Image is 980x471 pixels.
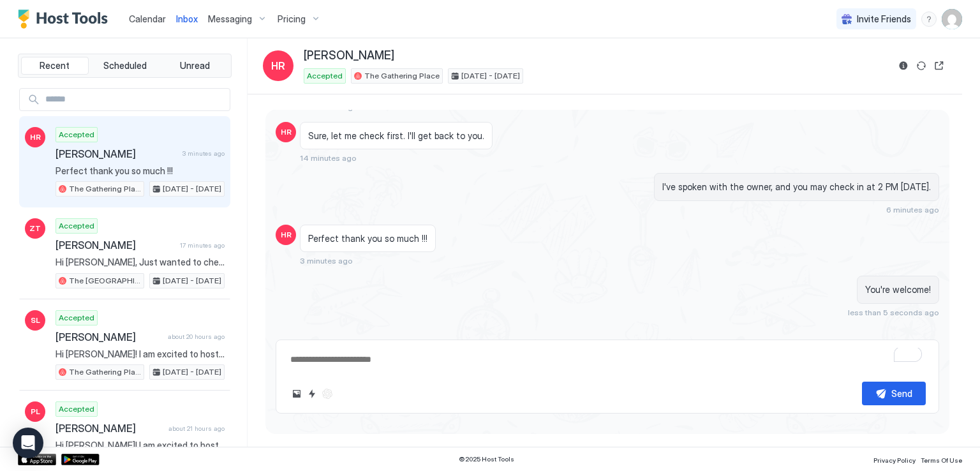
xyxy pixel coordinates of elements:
span: less than 5 seconds ago [848,308,939,317]
a: Calendar [129,12,166,26]
span: Perfect thank you so much !!! [56,165,225,177]
button: Sync reservation [914,58,929,73]
span: about 20 hours ago [168,333,225,341]
span: HR [271,58,285,73]
button: Reservation information [896,58,911,73]
span: Accepted [59,403,94,415]
span: [DATE] - [DATE] [461,70,520,82]
span: Hi [PERSON_NAME]! I am excited to host you at The [GEOGRAPHIC_DATA]! LOCATION: [STREET_ADDRESS] K... [56,440,225,451]
button: Scheduled [91,57,159,75]
span: 14 minutes ago [300,153,357,163]
button: Send [862,382,926,405]
span: Perfect thank you so much !!! [308,233,427,244]
a: Google Play Store [61,454,100,465]
span: Messaging [208,13,252,25]
button: Upload image [289,386,304,401]
a: Privacy Policy [873,452,916,466]
span: The Gathering Place [364,70,440,82]
span: Scheduled [103,60,147,71]
span: I've spoken with the owner, and you may check in at 2 PM [DATE]. [662,181,931,193]
div: menu [921,11,937,27]
span: 3 minutes ago [182,149,225,158]
span: Unread [180,60,210,71]
a: Host Tools Logo [18,10,114,29]
span: PL [31,406,40,417]
button: Unread [161,57,228,75]
span: [DATE] - [DATE] [163,183,221,195]
div: tab-group [18,54,232,78]
span: HR [281,229,292,241]
span: 17 minutes ago [180,241,225,250]
span: Terms Of Use [921,456,962,464]
span: The Gathering Place [69,183,141,195]
span: [PERSON_NAME] [56,331,163,343]
input: Input Field [40,89,230,110]
div: User profile [942,9,962,29]
span: Accepted [307,70,343,82]
span: 6 minutes ago [886,205,939,214]
span: Inbox [176,13,198,24]
div: Scheduled Messages [838,329,924,343]
button: Scheduled Messages [820,327,939,345]
button: Quick reply [304,386,320,401]
a: Terms Of Use [921,452,962,466]
button: Open reservation [932,58,947,73]
div: Open Intercom Messenger [13,428,43,458]
span: The Gathering Place [69,366,141,378]
span: You're welcome! [865,284,931,295]
span: [PERSON_NAME] [56,422,163,435]
div: Send [891,387,912,400]
span: The [GEOGRAPHIC_DATA] [69,275,141,287]
span: [PERSON_NAME] [304,49,394,63]
span: HR [30,131,41,143]
span: Recent [40,60,70,71]
button: Recent [21,57,89,75]
span: Accepted [59,129,94,140]
span: Accepted [59,220,94,232]
span: ZT [29,223,41,234]
span: Accepted [59,312,94,324]
span: © 2025 Host Tools [459,455,514,463]
a: App Store [18,454,56,465]
span: HR [281,126,292,138]
textarea: To enrich screen reader interactions, please activate Accessibility in Grammarly extension settings [289,348,926,371]
span: [PERSON_NAME] [56,147,177,160]
span: SL [31,315,40,326]
span: Sure, let me check first. I'll get back to you. [308,130,484,142]
span: Hi [PERSON_NAME], Just wanted to check in and make sure you have everything you need? Hope you're... [56,257,225,268]
span: Invite Friends [857,13,911,25]
span: about 21 hours ago [168,424,225,433]
span: [DATE] - [DATE] [163,366,221,378]
span: 3 minutes ago [300,256,353,265]
span: Pricing [278,13,306,25]
span: Privacy Policy [873,456,916,464]
a: Inbox [176,12,198,26]
span: Calendar [129,13,166,24]
span: Hi [PERSON_NAME]! I am excited to host you at The Gathering Place! LOCATION: [STREET_ADDRESS] KEY... [56,348,225,360]
span: [PERSON_NAME] [56,239,175,251]
span: [DATE] - [DATE] [163,275,221,287]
